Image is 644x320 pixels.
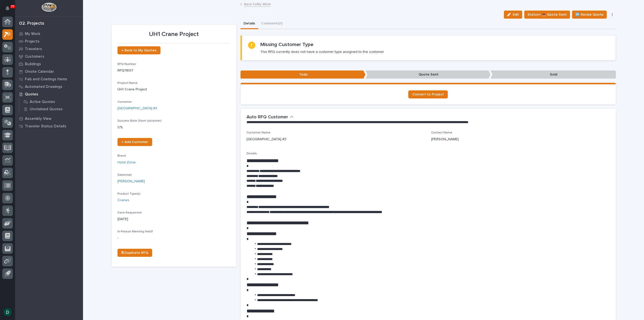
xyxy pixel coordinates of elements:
[513,12,519,17] span: Edit
[19,21,44,26] div: 02. Projects
[117,125,230,130] p: 0 %
[15,115,83,122] a: Assembly View
[25,47,42,51] p: Travelers
[15,38,83,45] a: Projects
[117,198,129,203] a: Cranes
[117,119,162,122] span: Success Rate (from customer)
[6,6,13,14] div: Notifications77
[117,211,142,214] span: Date Requested
[122,49,156,52] span: ← Back to My Quotes
[25,85,62,89] p: Automated Drawings
[244,1,271,7] a: Back toMy Work
[247,137,286,142] p: [GEOGRAPHIC_DATA] #3
[572,11,607,19] button: 🆕 Revise Quote
[15,30,83,38] a: My Work
[25,39,39,44] p: Projects
[15,45,83,53] a: Travelers
[504,11,522,19] button: Edit
[117,138,152,146] a: + Add Customer
[25,54,44,59] p: Customers
[117,230,153,233] span: In-Person Meeting Held?
[15,60,83,68] a: Buildings
[528,12,567,18] span: Status→ 📤 Quote Sent
[122,251,148,255] span: ⎘ Duplicate RFQ
[260,42,313,48] h2: Missing Customer Type
[491,70,616,79] p: Sold
[247,152,257,155] span: Details
[117,46,160,54] a: ← Back to My Quotes
[15,90,83,98] a: Quotes
[260,50,384,54] p: This RFQ currently does not have a customer type assigned to the customer
[117,154,126,157] span: Brand
[117,235,230,241] p: -
[575,12,603,18] span: 🆕 Revise Quote
[117,249,152,257] a: ⎘ Duplicate RFQ
[524,11,570,19] button: Status→ 📤 Quote Sent
[19,105,83,113] a: Unclaimed Quotes
[240,19,258,29] button: Details
[15,68,83,75] a: Onsite Calendar
[15,75,83,83] a: Fab and Coatings Items
[431,137,459,142] p: [PERSON_NAME]
[117,68,230,73] p: RFQ11697
[117,179,145,184] a: [PERSON_NAME]
[117,160,136,165] a: Hoist Zone
[117,192,140,195] span: Product Type(s)
[30,107,63,112] p: Unclaimed Quotes
[117,82,138,85] span: Project Name
[117,63,136,66] span: RFQ Number
[15,83,83,90] a: Automated Drawings
[408,90,448,98] a: Convert to Project
[117,106,157,111] a: [GEOGRAPHIC_DATA] #3
[117,173,132,176] span: Salesman
[30,100,55,104] p: Active Quotes
[25,69,54,74] p: Onsite Calendar
[412,93,444,96] span: Convert to Project
[19,98,83,105] a: Active Quotes
[247,131,270,134] span: Customer Name
[25,92,38,97] p: Quotes
[25,77,67,82] p: Fab and Coatings Items
[11,5,14,8] p: 77
[15,53,83,60] a: Customers
[117,100,132,103] span: Customer
[366,70,491,79] p: Quote Sent
[117,87,230,92] p: UH1 Crane Project
[117,31,230,38] p: UH1 Crane Project
[25,124,66,129] p: Traveler Status Details
[25,62,41,66] p: Buildings
[240,70,366,79] p: Todo
[2,3,13,14] button: Notifications
[2,307,13,317] button: users-avatar
[122,140,148,144] span: + Add Customer
[117,217,230,222] p: [DATE]
[247,115,294,120] button: Auto RFQ Customer
[15,122,83,130] a: Traveler Status Details
[25,32,40,36] p: My Work
[42,3,56,12] img: Workspace Logo
[247,115,288,120] h2: Auto RFQ Customer
[431,131,452,134] span: Contact Name
[25,117,51,121] p: Assembly View
[258,19,286,29] button: Comments (1)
